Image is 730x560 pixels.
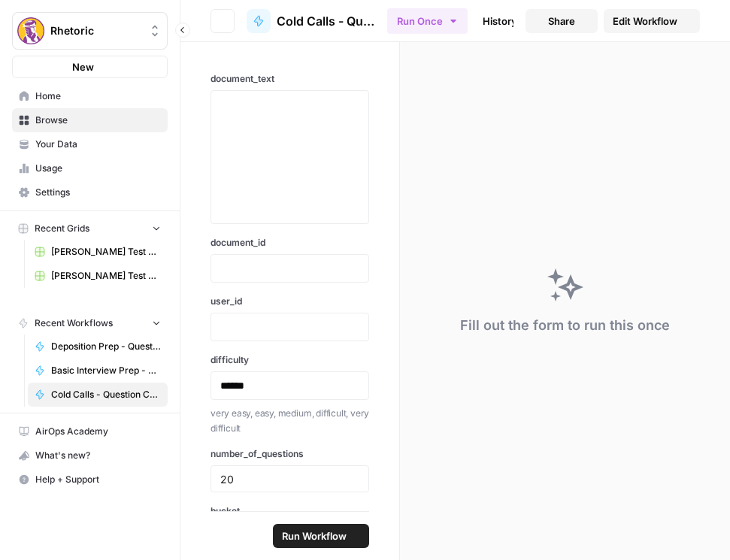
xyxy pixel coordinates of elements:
a: [PERSON_NAME] Test Workflow - Copilot Example Grid [28,240,168,264]
button: Run Workflow [273,524,369,548]
a: Your Data [12,132,168,156]
a: Deposition Prep - Question Creator [28,334,168,359]
span: Cold Calls - Question Creator [277,12,375,30]
label: document_text [211,72,369,86]
span: [PERSON_NAME] Test Workflow - Copilot Example Grid [51,245,161,259]
label: number_of_questions [211,447,369,461]
a: Browse [12,108,168,132]
label: document_id [211,236,369,250]
span: Cold Calls - Question Creator [51,388,161,401]
button: Recent Workflows [12,312,168,334]
span: Share [548,14,575,29]
span: [PERSON_NAME] Test Workflow - SERP Overview Grid [51,269,161,283]
img: Rhetoric Logo [17,17,44,44]
p: very easy, easy, medium, difficult, very difficult [211,406,369,435]
a: Settings [12,180,168,204]
span: Recent Workflows [35,316,113,330]
span: Your Data [35,138,161,151]
button: Share [526,9,598,33]
input: 5, 10, 15, 20 [220,472,359,486]
label: user_id [211,295,369,308]
label: difficulty [211,353,369,367]
span: Usage [35,162,161,175]
span: Run Workflow [282,528,347,543]
a: Usage [12,156,168,180]
button: Run Once [387,8,468,34]
span: Help + Support [35,473,161,486]
a: [PERSON_NAME] Test Workflow - SERP Overview Grid [28,264,168,288]
span: Basic Interview Prep - Question Creator [51,364,161,377]
button: New [12,56,168,78]
div: What's new? [13,444,167,467]
label: bucket [211,504,369,518]
span: Browse [35,114,161,127]
a: History [474,9,526,33]
a: Basic Interview Prep - Question Creator [28,359,168,383]
span: Home [35,89,161,103]
span: Deposition Prep - Question Creator [51,340,161,353]
span: Rhetoric [50,23,141,38]
span: New [72,59,94,74]
a: AirOps Academy [12,419,168,443]
button: Help + Support [12,468,168,492]
button: What's new? [12,443,168,468]
span: Settings [35,186,161,199]
a: Home [12,84,168,108]
span: Recent Grids [35,222,89,235]
span: Edit Workflow [613,14,677,29]
a: Cold Calls - Question Creator [28,383,168,407]
a: Cold Calls - Question Creator [247,9,375,33]
span: AirOps Academy [35,425,161,438]
button: Workspace: Rhetoric [12,12,168,50]
button: Recent Grids [12,217,168,240]
a: Edit Workflow [604,9,700,33]
div: Fill out the form to run this once [460,315,670,336]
